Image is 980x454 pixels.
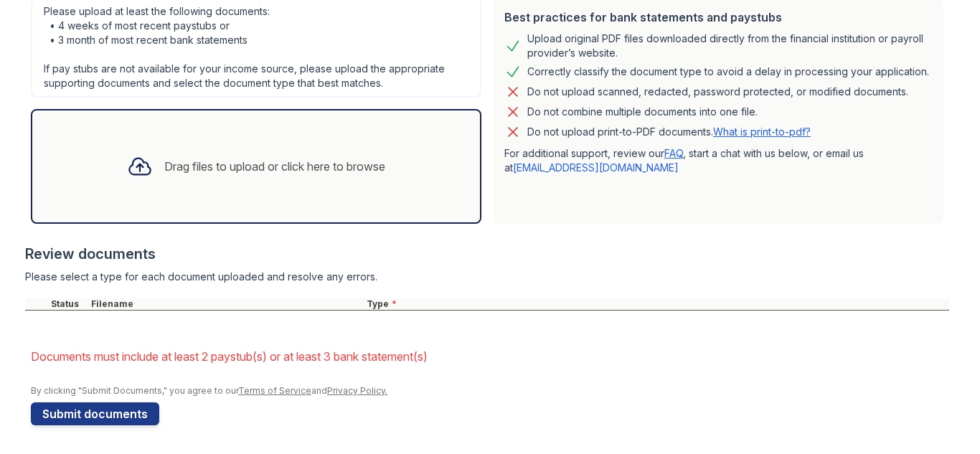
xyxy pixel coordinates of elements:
div: Filename [88,298,364,310]
a: Terms of Service [238,385,311,396]
div: Review documents [25,244,949,264]
a: [EMAIL_ADDRESS][DOMAIN_NAME] [513,161,679,174]
a: What is print-to-pdf? [713,126,811,138]
li: Documents must include at least 2 paystub(s) or at least 3 bank statement(s) [31,342,949,371]
div: Upload original PDF files downloaded directly from the financial institution or payroll provider’... [527,32,932,60]
div: Please select a type for each document uploaded and resolve any errors. [25,270,949,284]
div: By clicking "Submit Documents," you agree to our and [31,385,949,397]
div: Do not upload scanned, redacted, password protected, or modified documents. [527,83,908,100]
div: Do not combine multiple documents into one file. [527,103,758,120]
div: Best practices for bank statements and paystubs [504,9,932,26]
div: Type [364,298,949,310]
button: Submit documents [31,402,159,425]
p: For additional support, review our , start a chat with us below, or email us at [504,146,932,175]
a: Privacy Policy. [327,385,387,396]
a: FAQ [664,147,683,159]
p: Do not upload print-to-PDF documents. [527,125,811,139]
div: Drag files to upload or click here to browse [164,158,385,175]
div: Correctly classify the document type to avoid a delay in processing your application. [527,63,929,80]
div: Status [48,298,88,310]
